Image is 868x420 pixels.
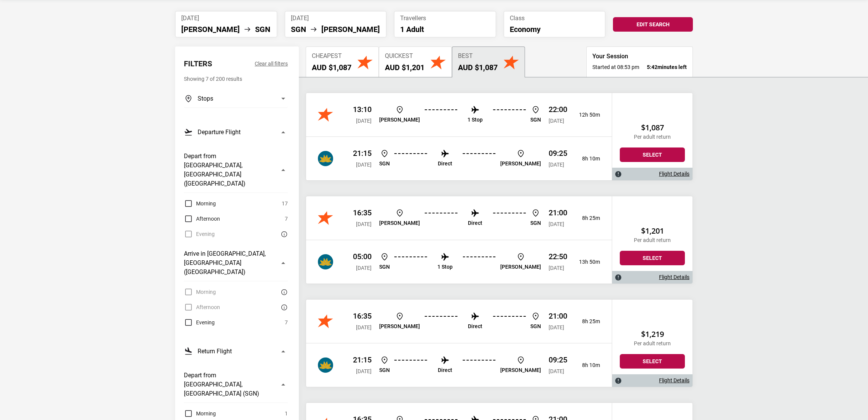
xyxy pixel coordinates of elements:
p: Direct [438,367,452,374]
p: 22:50 [549,252,567,261]
div: Flight Details [612,374,692,387]
span: [DATE] [181,14,271,22]
p: 1 Stop [437,264,453,270]
img: APG Network [318,254,333,269]
p: SGN [379,160,390,167]
h3: Depart from [GEOGRAPHIC_DATA], [GEOGRAPHIC_DATA] ([GEOGRAPHIC_DATA]) [184,152,274,188]
span: [DATE] [549,221,564,227]
span: [DATE] [356,162,372,168]
p: 09:25 [549,355,567,364]
button: There are currently no flights matching this search criteria. Try removing some search filters. [279,303,288,312]
h2: $1,201 [620,226,685,236]
p: 05:00 [353,252,372,261]
img: Vietjet [318,151,333,166]
button: Return Flight [184,342,288,360]
span: [DATE] [549,162,564,168]
a: Flight Details [659,377,689,384]
p: Per adult return [620,237,685,244]
h2: AUD $1,201 [385,63,424,72]
span: [DATE] [549,324,564,330]
p: Economy [510,25,600,34]
p: Per adult return [620,340,685,347]
div: Flight Details [612,271,692,284]
span: Morning [196,199,216,208]
li: [PERSON_NAME] [321,25,380,34]
button: Stops [184,90,288,108]
label: Afternoon [184,214,220,223]
p: Direct [468,220,482,226]
img: FlexFlight [318,314,333,329]
h3: Departure Flight [198,128,241,137]
h2: $1,087 [620,123,685,132]
button: Depart from [GEOGRAPHIC_DATA], [GEOGRAPHIC_DATA] (SGN) [184,366,288,403]
p: 12h 50m [573,112,600,118]
p: SGN [530,323,541,330]
span: Best [458,53,498,60]
button: Select [620,354,685,369]
p: SGN [379,264,390,270]
button: Select [620,147,685,162]
p: 21:00 [549,311,567,321]
li: [PERSON_NAME] [181,25,240,34]
span: [DATE] [356,118,372,124]
button: There are currently no flights matching this search criteria. Try removing some search filters. [279,287,288,297]
label: Morning [184,199,216,208]
p: [PERSON_NAME] [379,220,420,226]
img: APG Network [318,210,333,226]
h3: Depart from [GEOGRAPHIC_DATA], [GEOGRAPHIC_DATA] (SGN) [184,371,274,398]
p: 8h 25m [573,215,600,221]
span: Class [510,14,600,22]
p: 8h 10m [573,362,600,369]
p: [PERSON_NAME] [500,367,541,374]
img: Vietjet [318,107,333,122]
p: 21:15 [353,355,372,364]
div: Jetstar 16:35 [DATE] [PERSON_NAME] Direct SGN 21:00 [DATE] 8h 25mVietnam Airlines 05:00 [DATE] SG... [306,196,612,284]
strong: minutes left [647,63,687,71]
h2: AUD $1,087 [312,63,351,72]
span: 7 [285,214,288,223]
div: Jetstar 16:35 [DATE] [PERSON_NAME] Direct SGN 21:00 [DATE] 8h 25mVietnam Airlines 21:15 [DATE] SG... [306,300,612,387]
p: 22:00 [549,105,567,114]
p: 8h 25m [573,318,600,325]
p: 1 Stop [468,117,483,123]
p: 21:15 [353,149,372,158]
p: SGN [379,367,390,374]
button: Departure Flight [184,123,288,141]
p: [PERSON_NAME] [500,264,541,270]
img: FlexFlight [318,357,333,373]
p: Direct [468,323,482,330]
span: [DATE] [549,265,564,271]
p: 13h 50m [573,259,600,265]
a: Flight Details [659,171,689,177]
div: Jetstar 13:10 [DATE] [PERSON_NAME] 1 Stop SGN 22:00 [DATE] 12h 50mVietnam Airlines 21:15 [DATE] S... [306,93,612,180]
span: Quickest [385,53,424,60]
button: Clear all filters [255,59,288,68]
span: Cheapest [312,53,351,60]
span: Afternoon [196,214,220,223]
p: Per adult return [620,134,685,140]
h2: AUD $1,087 [458,63,498,72]
span: 7 [285,318,288,327]
span: 1 [285,409,288,418]
span: Travellers [400,14,490,22]
h3: Your Session [592,53,687,60]
span: [DATE] [291,14,381,22]
span: [DATE] [356,324,372,330]
label: Morning [184,409,216,418]
div: Flight Details [612,168,692,180]
li: SGN [255,25,270,34]
span: 17 [282,199,288,208]
p: 8h 10m [573,155,600,162]
span: [DATE] [356,368,372,374]
p: Showing 7 of 200 results [184,74,288,83]
span: Morning [196,409,216,418]
p: [PERSON_NAME] [379,323,420,330]
button: Arrive in [GEOGRAPHIC_DATA], [GEOGRAPHIC_DATA] ([GEOGRAPHIC_DATA]) [184,245,288,281]
h3: Return Flight [198,347,232,356]
button: Edit Search [613,17,693,32]
h2: Filters [184,59,212,68]
li: SGN [291,25,306,34]
h3: Arrive in [GEOGRAPHIC_DATA], [GEOGRAPHIC_DATA] ([GEOGRAPHIC_DATA]) [184,249,274,277]
label: Evening [184,318,215,327]
span: Started at 08:53 pm [592,63,639,71]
